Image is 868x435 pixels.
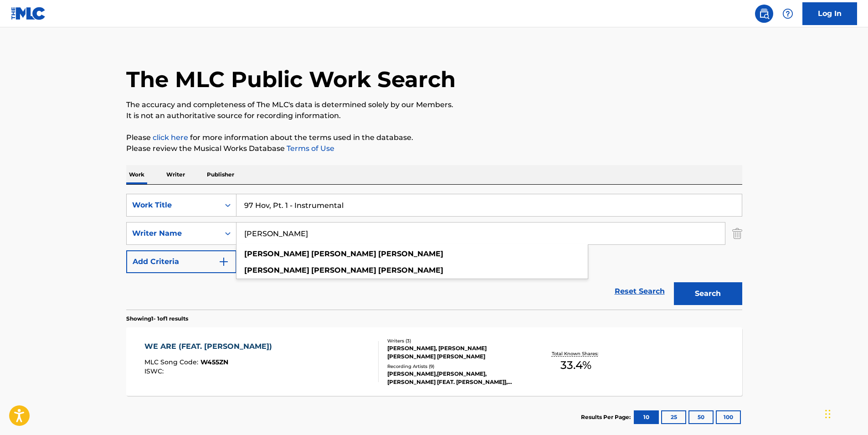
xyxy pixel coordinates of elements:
button: 10 [634,410,659,424]
div: [PERSON_NAME], [PERSON_NAME] [PERSON_NAME] [PERSON_NAME] [387,344,525,361]
button: 25 [661,410,686,424]
div: Drag [825,400,831,428]
p: Please review the Musical Works Database [126,143,742,154]
strong: [PERSON_NAME] [378,249,443,258]
img: MLC Logo [11,7,46,20]
p: Results Per Page: [581,413,633,421]
p: Showing 1 - 1 of 1 results [126,315,188,323]
div: Work Title [132,200,214,211]
a: Public Search [755,5,773,23]
h1: The MLC Public Work Search [126,66,456,93]
a: Log In [802,2,857,25]
span: MLC Song Code : [144,358,200,366]
span: 33.4 % [560,357,591,373]
p: The accuracy and completeness of The MLC's data is determined solely by our Members. [126,99,742,110]
img: help [782,8,793,19]
form: Search Form [126,194,742,310]
img: 9d2ae6d4665cec9f34b9.svg [218,256,229,267]
button: Search [674,282,742,305]
p: It is not an authoritative source for recording information. [126,110,742,121]
a: click here [153,133,188,142]
div: [PERSON_NAME],[PERSON_NAME], [PERSON_NAME] [FEAT. [PERSON_NAME]], [PERSON_NAME], [PERSON_NAME], [... [387,370,525,386]
button: Add Criteria [126,250,236,273]
p: Work [126,165,147,184]
p: Total Known Shares: [552,350,601,357]
button: 50 [688,410,714,424]
span: W455ZN [200,358,228,366]
strong: [PERSON_NAME] [311,249,376,258]
a: WE ARE (FEAT. [PERSON_NAME])MLC Song Code:W455ZNISWC:Writers (3)[PERSON_NAME], [PERSON_NAME] [PER... [126,327,742,396]
div: Writers ( 3 ) [387,337,525,344]
button: 100 [716,410,741,424]
span: ISWC : [144,367,166,375]
a: Terms of Use [285,144,334,153]
img: search [759,8,770,19]
strong: [PERSON_NAME] [244,266,309,274]
div: Writer Name [132,228,214,239]
p: Publisher [204,165,237,184]
div: Help [779,5,797,23]
strong: [PERSON_NAME] [311,266,376,274]
div: Recording Artists ( 9 ) [387,363,525,370]
p: Please for more information about the terms used in the database. [126,132,742,143]
div: WE ARE (FEAT. [PERSON_NAME]) [144,341,277,352]
strong: [PERSON_NAME] [244,249,309,258]
p: Writer [164,165,188,184]
iframe: Chat Widget [822,391,868,435]
strong: [PERSON_NAME] [378,266,443,274]
a: Reset Search [610,281,669,301]
img: Delete Criterion [732,222,742,245]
